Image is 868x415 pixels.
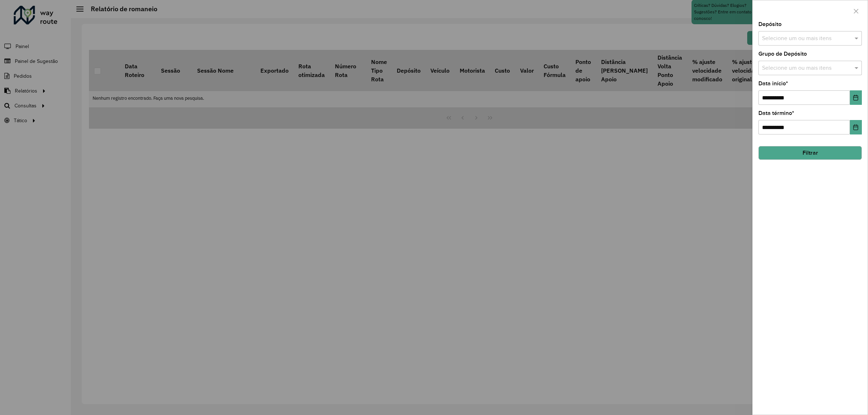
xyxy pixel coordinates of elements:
button: Choose Date [850,120,862,134]
label: Grupo de Depósito [758,50,807,58]
label: Data término [758,109,794,117]
button: Filtrar [758,146,862,160]
label: Depósito [758,20,782,29]
button: Choose Date [850,90,862,105]
label: Data início [758,79,788,88]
